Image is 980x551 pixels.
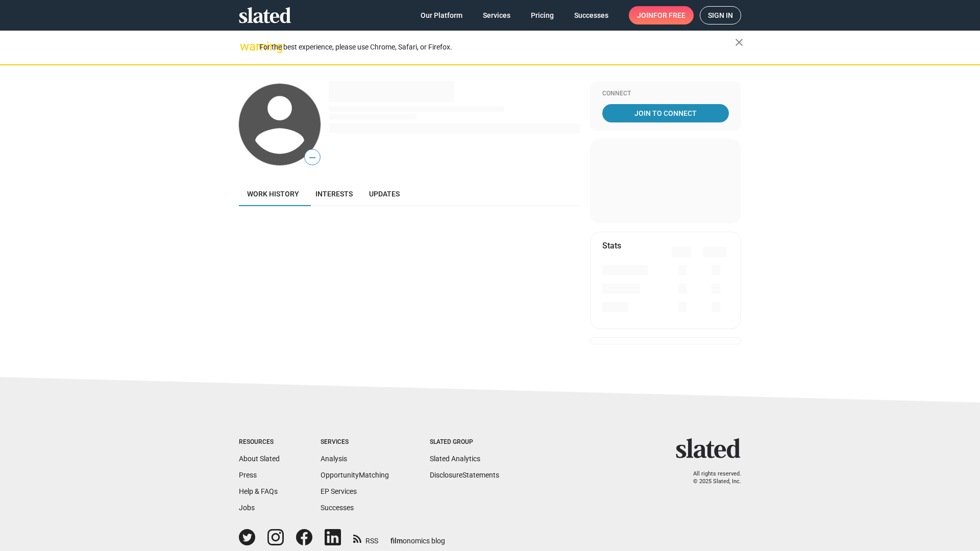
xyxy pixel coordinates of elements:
a: Analysis [321,455,347,463]
a: OpportunityMatching [321,471,389,479]
span: Sign in [708,7,733,24]
a: Sign in [700,6,741,24]
span: Services [483,6,510,24]
div: For the best experience, please use Chrome, Safari, or Firefox. [259,40,735,54]
a: RSS [353,530,378,546]
div: Slated Group [430,438,499,446]
span: Join To Connect [604,104,727,122]
div: Services [321,438,389,446]
a: Updates [361,182,408,206]
span: film [390,537,403,545]
span: Our Platform [421,6,462,24]
span: Updates [369,190,400,198]
a: Help & FAQs [239,487,278,495]
a: DisclosureStatements [430,471,499,479]
div: Connect [602,90,729,98]
a: Jobs [239,504,255,512]
a: filmonomics blog [390,528,445,546]
mat-icon: warning [240,40,252,53]
a: Services [475,6,519,24]
a: EP Services [321,487,357,495]
a: Successes [566,6,617,24]
div: Resources [239,438,280,446]
a: Successes [321,504,354,512]
span: Pricing [531,6,554,24]
a: Work history [239,182,307,206]
mat-card-title: Stats [602,240,621,251]
p: All rights reserved. © 2025 Slated, Inc. [682,470,741,485]
span: — [305,151,320,164]
a: About Slated [239,455,280,463]
a: Pricing [523,6,562,24]
a: Interests [307,182,361,206]
a: Joinfor free [629,6,694,24]
a: Join To Connect [602,104,729,122]
span: Work history [247,190,299,198]
mat-icon: close [733,36,745,48]
span: Interests [315,190,353,198]
a: Press [239,471,257,479]
span: Join [637,6,685,24]
a: Slated Analytics [430,455,480,463]
span: Successes [574,6,608,24]
span: for free [653,6,685,24]
a: Our Platform [412,6,471,24]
